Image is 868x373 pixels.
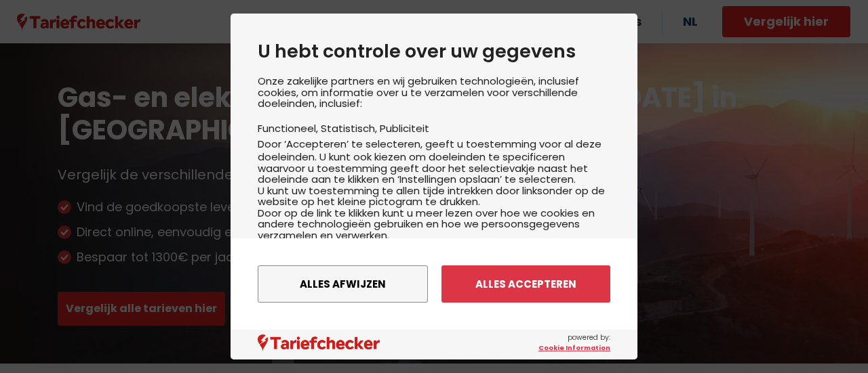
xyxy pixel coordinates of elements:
[538,332,610,353] span: powered by:
[258,334,380,351] img: logo
[258,76,610,305] div: Onze zakelijke partners en wij gebruiken technologieën, inclusief cookies, om informatie over u t...
[441,265,610,303] button: Alles accepteren
[380,121,429,135] li: Publiciteit
[538,343,610,353] a: Cookie Information
[258,265,428,303] button: Alles afwijzen
[321,121,380,135] li: Statistisch
[258,121,321,135] li: Functioneel
[231,238,637,330] div: menu
[258,41,610,62] h2: U hebt controle over uw gegevens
